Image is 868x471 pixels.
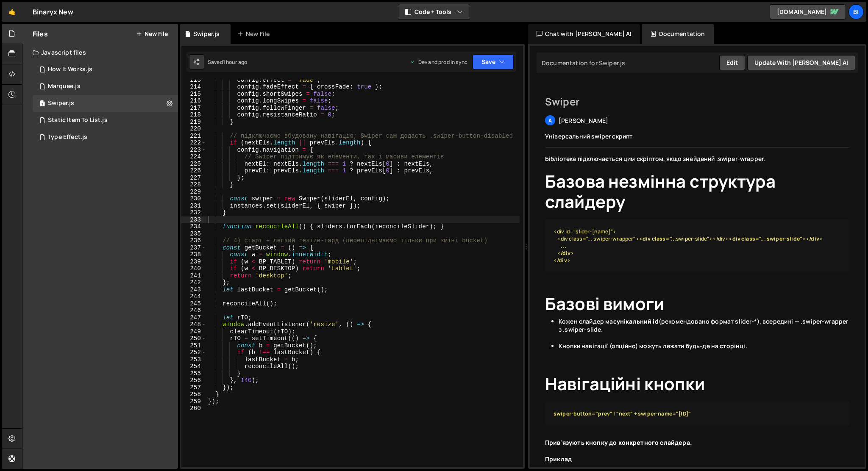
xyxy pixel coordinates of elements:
[181,307,206,314] div: 246
[181,405,206,412] div: 260
[545,95,849,108] h2: Swiper
[181,119,206,126] div: 219
[181,202,206,210] div: 231
[237,30,273,38] div: New File
[181,272,206,280] div: 241
[528,24,640,44] div: Chat with [PERSON_NAME] AI
[48,83,81,90] div: Marquee.js
[559,317,849,342] li: Кожен слайдер має (рекомендовано формат slider-*), всередині — .swiper-wrapper з .swiper-slide.
[545,294,849,314] h1: Базові вимоги
[181,328,206,335] div: 249
[48,100,74,107] div: Swiper.js
[33,29,48,39] h2: Files
[181,195,206,202] div: 230
[181,105,206,112] div: 217
[33,7,73,17] div: Binaryx New
[40,101,45,108] span: 1
[181,175,206,182] div: 227
[181,97,206,105] div: 216
[181,153,206,161] div: 224
[22,44,178,61] div: Javascript files
[181,335,206,342] div: 250
[181,321,206,328] div: 248
[548,117,552,124] span: A
[181,349,206,356] div: 252
[33,112,178,129] div: 16013/43335.js
[181,300,206,308] div: 245
[181,223,206,230] div: 234
[33,78,178,95] div: 16013/42868.js
[181,384,206,391] div: 257
[181,314,206,321] div: 247
[181,342,206,349] div: 251
[181,161,206,168] div: 225
[181,188,206,196] div: 229
[208,58,247,66] div: Saved
[181,237,206,244] div: 236
[559,342,849,358] li: Кнопки навігації (опційно) можуть лежати будь-де на сторінці.
[545,374,849,394] h1: Навігаційні кнопки
[770,4,846,19] a: [DOMAIN_NAME]
[181,370,206,377] div: 255
[545,155,849,171] div: Бібліотека підключається цим скріптом, якщо знайдений .swiper-wrapper.
[181,83,206,91] div: 214
[33,61,178,78] div: 16013/43845.js
[181,111,206,119] div: 218
[181,286,206,294] div: 243
[181,363,206,370] div: 254
[181,125,206,133] div: 220
[223,58,248,66] div: 1 hour ago
[181,167,206,175] div: 226
[545,438,692,446] strong: Прив’язують кнопку до конкретного слайдера.
[539,59,625,67] div: Documentation for Swiper.js
[181,91,206,98] div: 215
[545,455,572,463] strong: Приклад
[473,54,514,69] button: Save
[181,398,206,405] div: 259
[181,279,206,286] div: 242
[181,244,206,252] div: 237
[181,251,206,258] div: 238
[719,55,745,70] button: Edit
[181,356,206,363] div: 253
[559,116,608,125] span: [PERSON_NAME]
[554,410,691,417] strong: swiper-button="prev" | "next" + swiper-name="[ID]"
[48,116,108,124] div: Static Item To List.js
[2,2,22,22] a: 🤙
[181,391,206,398] div: 258
[33,129,178,146] div: 16013/42871.js
[639,235,676,242] strong: <div class="...
[33,95,178,112] div: 16013/43338.js
[193,30,220,38] div: Swiper.js
[181,147,206,154] div: 223
[48,66,92,73] div: How It Works.js
[181,377,206,384] div: 256
[181,293,206,300] div: 244
[181,181,206,188] div: 228
[545,219,849,273] pre: <div id="slider-[name]"> <div class="... swiper-wrapper"> swiper-slide"></div>
[181,216,206,224] div: 233
[48,133,87,141] div: Type Effect.js
[849,4,864,19] a: Bi
[545,171,849,212] h1: Базова незмінна структура слайдеру
[181,133,206,140] div: 221
[554,235,823,264] strong: <div class="... swiper-slide"></div> ... </div> </div>
[181,77,206,84] div: 213
[181,265,206,272] div: 240
[545,132,632,140] span: Універсальний swiper скрипт
[410,58,467,66] div: Dev and prod in sync
[181,209,206,216] div: 232
[181,258,206,266] div: 239
[136,30,168,37] button: New File
[642,24,713,44] div: Documentation
[181,230,206,238] div: 235
[181,139,206,147] div: 222
[617,317,659,325] strong: унікальний id
[398,4,470,19] button: Code + Tools
[747,55,855,70] button: Update with [PERSON_NAME] AI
